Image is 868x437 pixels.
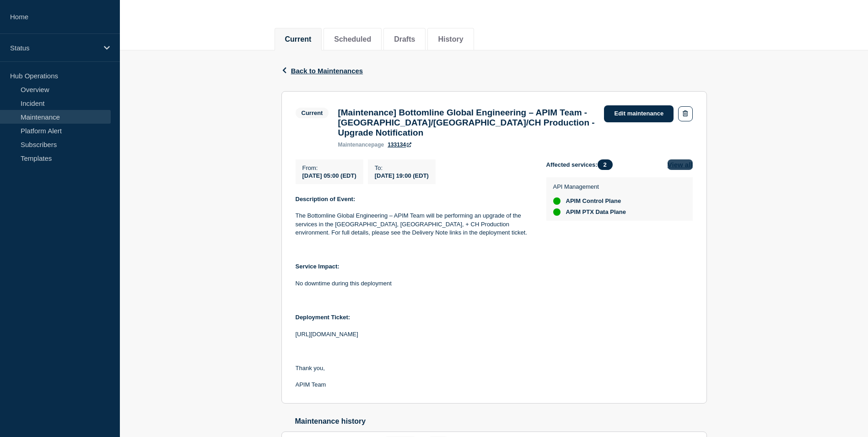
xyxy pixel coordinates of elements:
p: APIM Team [296,381,532,389]
p: From : [302,164,356,171]
strong: Deployment Ticket: [296,314,350,321]
button: View all [668,159,693,170]
p: The Bottomline Global Engineering – APIM Team will be performing an upgrade of the services in th... [296,212,532,237]
button: Back to Maintenances [281,67,363,75]
span: Affected services: [546,159,617,170]
h3: [Maintenance] Bottomline Global Engineering – APIM Team - [GEOGRAPHIC_DATA]/[GEOGRAPHIC_DATA]/CH ... [338,108,595,138]
h2: Maintenance history [295,417,707,426]
span: APIM Control Plane [566,197,621,205]
span: Back to Maintenances [291,67,363,75]
p: Thank you, [296,364,532,372]
p: [URL][DOMAIN_NAME] [296,330,532,339]
span: 2 [598,159,613,170]
button: Drafts [394,35,415,44]
strong: Description of Event: [296,196,356,202]
p: No downtime during this deployment [296,279,532,288]
div: up [553,208,561,216]
a: 133134 [388,142,411,148]
strong: Service Impact: [296,263,340,270]
p: API Management [553,183,626,190]
span: maintenance [338,142,371,148]
span: Current [296,108,329,118]
span: APIM PTX Data Plane [566,208,626,216]
p: To : [375,164,429,171]
div: up [553,197,561,205]
a: Edit maintenance [604,105,674,122]
button: History [438,35,463,44]
button: Scheduled [334,35,371,44]
span: [DATE] 05:00 (EDT) [302,172,356,179]
p: Status [10,44,98,52]
p: page [338,142,384,148]
button: Current [285,35,312,44]
span: [DATE] 19:00 (EDT) [375,172,429,179]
